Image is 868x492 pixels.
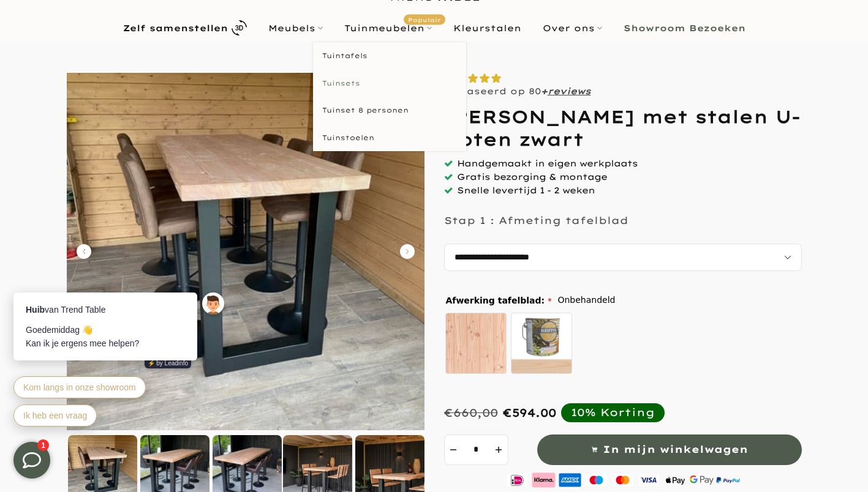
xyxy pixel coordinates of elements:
[571,406,655,419] div: 10% Korting
[503,406,556,420] span: €594.00
[404,14,445,24] span: Populair
[1,233,240,442] iframe: bot-iframe
[457,185,595,196] span: Snelle levertijd 1 - 2 weken
[457,171,607,182] span: Gratis bezorging & montage
[444,434,462,465] button: decrement
[624,24,745,32] b: Showroom Bezoeken
[462,434,490,465] input: Quantity
[123,24,228,32] b: Zelf samenstellen
[257,21,333,35] a: Meubels
[313,97,466,124] a: Tuinset 8 personen
[490,434,508,465] button: increment
[548,86,591,97] a: reviews
[400,244,415,259] button: Carousel Next Arrow
[1,430,62,491] iframe: toggle-frame
[313,70,466,97] a: Tuinsets
[112,17,257,39] a: Zelf samenstellen
[541,86,548,97] strong: +
[603,441,748,458] span: In mijn winkelwagen
[444,106,802,151] h1: [PERSON_NAME] met stalen U-poten zwart
[444,214,628,226] p: Stap 1 : Afmeting tafelblad
[613,21,756,35] a: Showroom Bezoeken
[537,434,802,465] button: In mijn winkelwagen
[446,296,552,305] span: Afwerking tafelblad:
[457,158,638,169] span: Handgemaakt in eigen werkplaats
[444,406,498,420] div: €660,00
[313,42,466,70] a: Tuintafels
[532,21,613,35] a: Over ons
[557,293,615,308] span: Onbehandeld
[444,244,802,271] select: autocomplete="off"
[444,86,591,97] p: Gebaseerd op 80
[442,21,532,35] a: Kleurstalen
[67,73,425,430] img: Douglas bartafel met stalen U-poten zwart
[333,21,442,35] a: TuinmeubelenPopulair
[313,124,466,152] a: Tuinstoelen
